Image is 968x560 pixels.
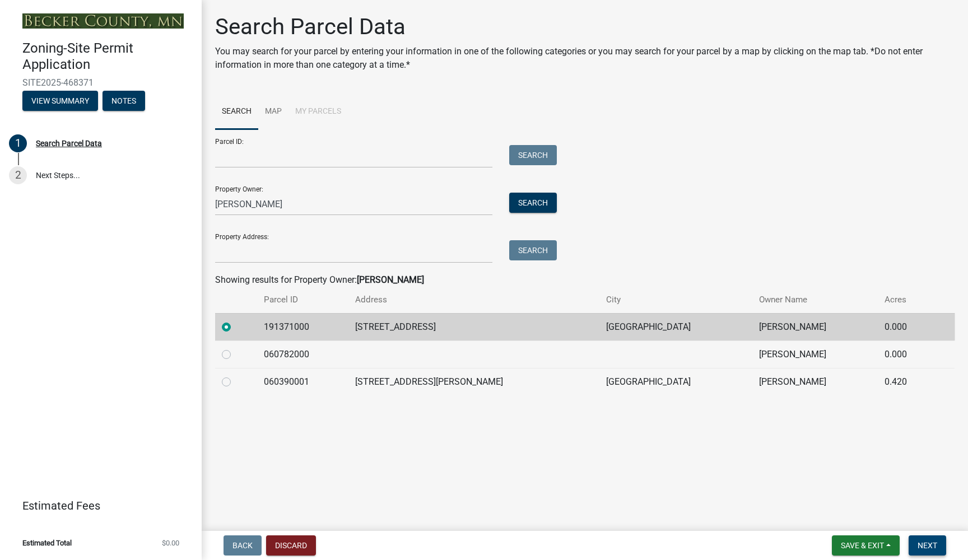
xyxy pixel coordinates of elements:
[752,313,878,340] td: [PERSON_NAME]
[841,541,884,550] span: Save & Exit
[918,541,937,550] span: Next
[215,13,955,40] h1: Search Parcel Data
[215,94,258,130] a: Search
[878,368,934,395] td: 0.420
[348,368,599,395] td: [STREET_ADDRESS][PERSON_NAME]
[9,166,27,184] div: 2
[36,139,102,147] div: Search Parcel Data
[348,313,599,340] td: [STREET_ADDRESS]
[257,368,348,395] td: 060390001
[509,240,557,260] button: Search
[22,539,72,547] span: Estimated Total
[22,77,179,88] span: SITE2025-468371
[232,541,253,550] span: Back
[22,97,98,106] wm-modal-confirm: Summary
[509,145,557,165] button: Search
[224,535,262,556] button: Back
[752,287,878,313] th: Owner Name
[215,273,955,287] div: Showing results for Property Owner:
[266,535,316,556] button: Discard
[215,45,955,72] p: You may search for your parcel by entering your information in one of the following categories or...
[257,287,348,313] th: Parcel ID
[22,40,193,73] h4: Zoning-Site Permit Application
[9,134,27,152] div: 1
[162,539,179,547] span: $0.00
[257,313,348,340] td: 191371000
[832,535,900,556] button: Save & Exit
[599,368,752,395] td: [GEOGRAPHIC_DATA]
[509,193,557,213] button: Search
[258,94,288,130] a: Map
[22,91,98,111] button: View Summary
[878,340,934,368] td: 0.000
[103,91,145,111] button: Notes
[103,97,145,106] wm-modal-confirm: Notes
[22,13,184,29] img: Becker County, Minnesota
[599,313,752,340] td: [GEOGRAPHIC_DATA]
[348,287,599,313] th: Address
[752,368,878,395] td: [PERSON_NAME]
[357,274,424,285] strong: [PERSON_NAME]
[9,494,184,517] a: Estimated Fees
[878,287,934,313] th: Acres
[752,340,878,368] td: [PERSON_NAME]
[599,287,752,313] th: City
[878,313,934,340] td: 0.000
[257,340,348,368] td: 060782000
[909,535,946,556] button: Next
